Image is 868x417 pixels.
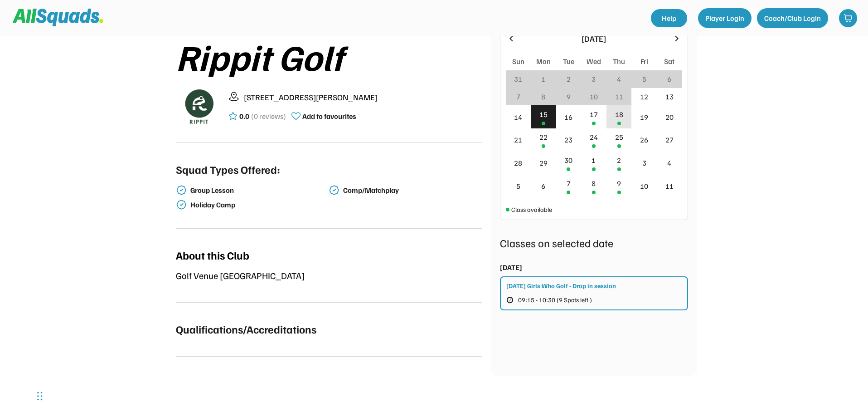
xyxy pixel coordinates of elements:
[592,74,596,84] div: 3
[514,134,522,145] div: 21
[302,111,356,122] div: Add to favourites
[665,91,674,102] div: 13
[506,294,610,306] button: 09:15 - 10:30 (9 Spots left )
[176,83,221,129] img: Rippitlogov2_green.png
[516,91,520,102] div: 7
[563,56,574,67] div: Tue
[665,112,674,123] div: 20
[541,91,545,102] div: 8
[176,199,187,210] img: check-verified-01.svg
[539,109,548,120] div: 15
[190,201,327,209] div: Holiday Camp
[615,132,623,142] div: 25
[567,91,571,102] div: 9
[640,91,648,102] div: 12
[664,56,674,67] div: Sat
[615,109,623,120] div: 18
[512,56,524,67] div: Sun
[651,9,687,27] a: Help
[514,112,522,123] div: 14
[615,91,623,102] div: 11
[564,155,572,166] div: 30
[176,161,280,177] div: Squad Types Offered:
[536,56,551,67] div: Mon
[190,186,327,195] div: Group Lesson
[617,74,621,84] div: 4
[176,185,187,196] img: check-verified-01.svg
[667,74,671,84] div: 6
[329,185,339,196] img: check-verified-01.svg
[642,74,646,84] div: 5
[640,56,648,67] div: Fri
[592,178,596,189] div: 8
[518,297,592,303] span: 09:15 - 10:30 (9 Spots left )
[500,262,522,273] div: [DATE]
[640,134,648,145] div: 26
[567,74,571,84] div: 2
[564,134,572,145] div: 23
[590,132,598,142] div: 24
[511,205,552,214] div: Class available
[13,9,103,26] img: Squad%20Logo.svg
[176,269,482,282] div: Golf Venue [GEOGRAPHIC_DATA]
[539,157,548,168] div: 29
[244,91,482,103] div: [STREET_ADDRESS][PERSON_NAME]
[617,178,621,189] div: 9
[516,181,520,191] div: 5
[665,134,674,145] div: 27
[506,281,616,290] div: [DATE] Girls Who Golf - Drop in session
[500,235,688,251] div: Classes on selected date
[640,112,648,123] div: 19
[567,178,571,189] div: 7
[176,36,482,76] div: Rippit Golf
[514,74,522,84] div: 31
[564,112,572,123] div: 16
[642,157,646,168] div: 3
[343,186,480,195] div: Comp/Matchplay
[251,111,286,122] div: (0 reviews)
[176,321,316,337] div: Qualifications/Accreditations
[590,91,598,102] div: 10
[176,247,249,263] div: About this Club
[539,132,548,142] div: 22
[667,157,671,168] div: 4
[617,155,621,166] div: 2
[640,181,648,191] div: 10
[757,8,828,28] button: Coach/Club Login
[592,155,596,166] div: 1
[239,111,249,122] div: 0.0
[698,8,752,28] button: Player Login
[613,56,625,67] div: Thu
[665,181,674,191] div: 11
[521,33,667,45] div: [DATE]
[541,74,545,84] div: 1
[587,56,601,67] div: Wed
[514,157,522,168] div: 28
[541,181,545,191] div: 6
[590,109,598,120] div: 17
[844,14,853,23] img: shopping-cart-01%20%281%29.svg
